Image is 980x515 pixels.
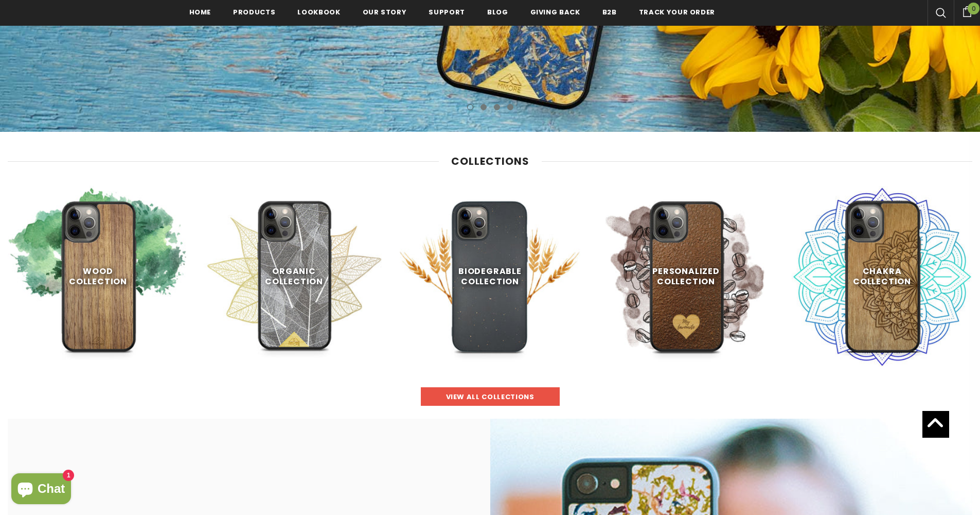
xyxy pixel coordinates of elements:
button: 3 [494,104,500,110]
span: B2B [602,7,617,17]
span: Giving back [530,7,580,17]
inbox-online-store-chat: Shopify online store chat [8,473,74,507]
button: 2 [480,104,487,110]
span: 0 [968,3,979,14]
span: Products [233,7,275,17]
button: 4 [507,104,513,110]
span: Lookbook [297,7,340,17]
button: 1 [467,104,473,110]
a: 0 [954,5,980,17]
span: Track your order [639,7,715,17]
span: view all collections [446,392,534,402]
span: Collections [451,154,529,168]
a: view all collections [421,387,560,406]
span: support [429,7,465,17]
span: Blog [487,7,508,17]
span: Home [189,7,211,17]
span: Our Story [363,7,407,17]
